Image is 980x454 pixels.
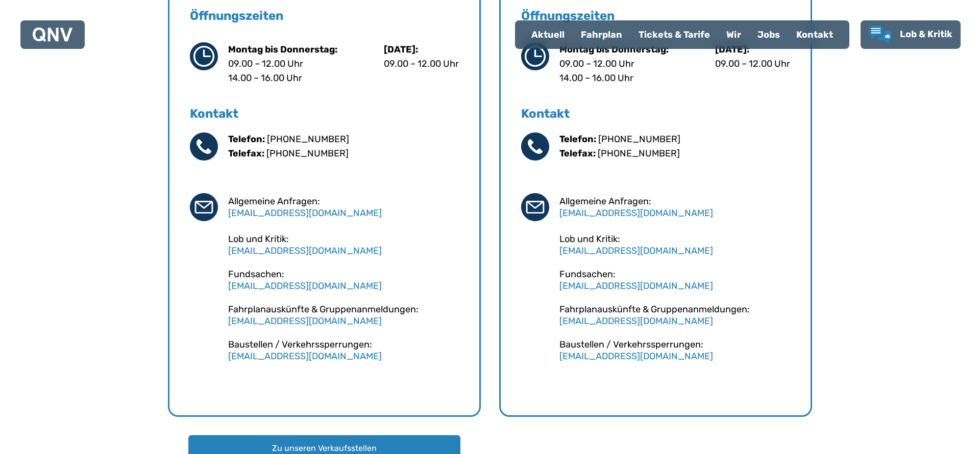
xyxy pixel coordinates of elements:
[228,269,459,291] div: Fundsachen:
[559,245,713,256] a: [EMAIL_ADDRESS][DOMAIN_NAME]
[521,8,790,24] h5: Öffnungszeiten
[559,57,669,85] p: 09.00 – 12.00 Uhr 14.00 – 16.00 Uhr
[559,42,669,57] p: Montag bis Donnerstag:
[559,339,790,362] div: Baustellen / Verkehrssperrungen:
[559,207,713,219] a: [EMAIL_ADDRESS][DOMAIN_NAME]
[598,133,680,145] a: [PHONE_NUMBER]
[718,21,749,48] a: Wir
[573,21,630,48] a: Fahrplan
[228,233,459,256] div: Lob und Kritik:
[228,207,382,219] a: [EMAIL_ADDRESS][DOMAIN_NAME]
[228,42,337,57] p: Montag bis Donnerstag:
[228,339,459,362] div: Baustellen / Verkehrssperrungen:
[228,304,459,327] div: Fahrplanauskünfte & Gruppenanmeldungen:
[384,42,459,57] p: [DATE]:
[228,315,382,327] a: [EMAIL_ADDRESS][DOMAIN_NAME]
[228,196,459,219] div: Allgemeine Anfragen:
[559,304,790,327] div: Fahrplanauskünfte & Gruppenanmeldungen:
[521,105,790,122] h5: Kontakt
[267,133,349,145] a: [PHONE_NUMBER]
[559,148,596,159] b: Telefax:
[900,29,952,40] span: Lob & Kritik
[190,105,459,122] h5: Kontakt
[190,8,459,24] h5: Öffnungszeiten
[559,269,790,291] div: Fundsachen:
[228,57,337,85] p: 09.00 – 12.00 Uhr 14.00 – 16.00 Uhr
[559,196,790,219] div: Allgemeine Anfragen:
[266,148,349,159] a: [PHONE_NUMBER]
[228,280,382,291] a: [EMAIL_ADDRESS][DOMAIN_NAME]
[559,233,790,256] div: Lob und Kritik:
[228,245,382,256] a: [EMAIL_ADDRESS][DOMAIN_NAME]
[749,21,788,48] a: Jobs
[559,315,713,327] a: [EMAIL_ADDRESS][DOMAIN_NAME]
[559,351,713,362] a: [EMAIL_ADDRESS][DOMAIN_NAME]
[715,57,790,71] p: 09.00 – 12.00 Uhr
[33,24,72,45] a: QNV Logo
[630,21,718,48] a: Tickets & Tarife
[33,28,72,42] img: QNV Logo
[384,57,459,71] p: 09.00 – 12.00 Uhr
[559,280,713,291] a: [EMAIL_ADDRESS][DOMAIN_NAME]
[598,148,680,159] a: [PHONE_NUMBER]
[788,21,841,48] a: Kontakt
[228,351,382,362] a: [EMAIL_ADDRESS][DOMAIN_NAME]
[228,148,264,159] b: Telefax:
[715,42,790,57] p: [DATE]:
[559,133,596,145] b: Telefon:
[228,133,265,145] b: Telefon:
[523,21,573,48] a: Aktuell
[869,25,952,44] a: Lob & Kritik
